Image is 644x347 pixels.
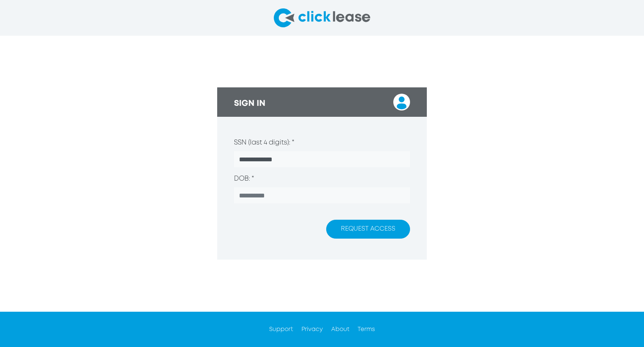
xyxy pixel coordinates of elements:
[269,327,293,332] a: Support
[274,8,370,27] img: clicklease logo
[326,220,410,239] button: REQUEST ACCESS
[393,94,410,110] img: login user
[234,99,265,109] h3: SIGN IN
[234,138,294,148] label: SSN (last 4 digits): *
[331,327,349,332] a: About
[301,327,323,332] a: Privacy
[358,327,375,332] a: Terms
[234,174,254,184] label: DOB: *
